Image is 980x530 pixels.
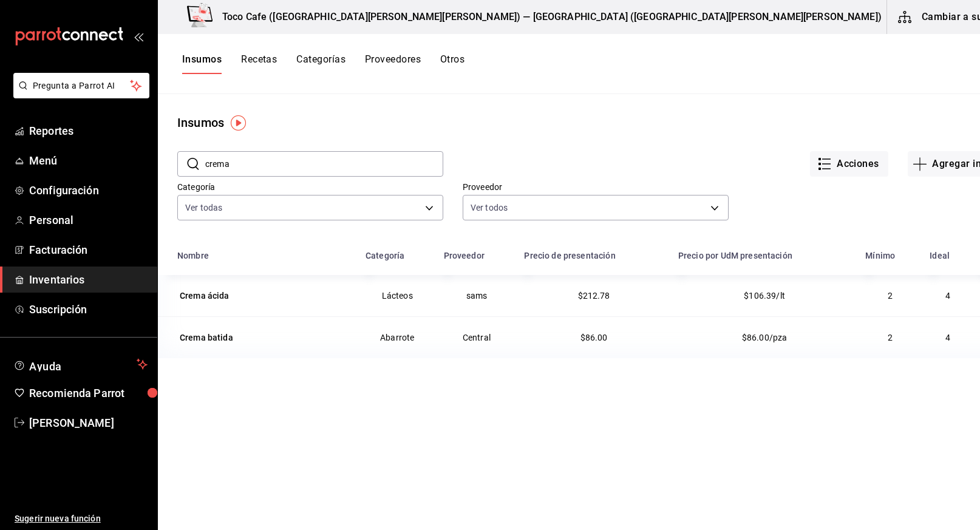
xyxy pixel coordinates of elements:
[231,115,246,131] img: Tooltip marker
[678,251,792,260] div: Precio por UdM presentación
[865,251,895,260] div: Mínimo
[29,123,148,139] span: Reportes
[437,275,517,316] td: sams
[213,10,882,24] h3: Toco Cafe ([GEOGRAPHIC_DATA][PERSON_NAME][PERSON_NAME]) — [GEOGRAPHIC_DATA] ([GEOGRAPHIC_DATA][PE...
[205,152,443,176] input: Buscar ID o nombre de insumo
[437,316,517,358] td: Central
[177,114,224,132] div: Insumos
[888,333,893,342] span: 2
[29,152,148,169] span: Menú
[29,415,148,431] span: [PERSON_NAME]
[810,151,888,177] button: Acciones
[578,291,610,301] span: $212.78
[471,202,508,214] span: Ver todos
[524,251,615,260] div: Precio de presentación
[358,275,437,316] td: Lácteos
[180,331,233,344] div: Crema batida
[182,53,464,74] div: navigation tabs
[177,183,443,191] label: Categoría
[15,512,148,525] span: Sugerir nueva función
[29,212,148,228] span: Personal
[177,251,209,260] div: Nombre
[134,32,143,41] button: open_drawer_menu
[945,333,950,342] span: 4
[888,291,893,301] span: 2
[29,385,148,401] span: Recomienda Parrot
[366,251,404,260] div: Categoría
[13,73,149,98] button: Pregunta a Parrot AI
[463,183,729,191] label: Proveedor
[29,182,148,199] span: Configuración
[241,53,277,74] button: Recetas
[9,88,149,101] a: Pregunta a Parrot AI
[945,291,950,301] span: 4
[444,251,485,260] div: Proveedor
[29,301,148,318] span: Suscripción
[33,80,131,92] span: Pregunta a Parrot AI
[930,251,950,260] div: Ideal
[185,202,222,214] span: Ver todas
[180,290,230,302] div: Crema ácida
[29,271,148,288] span: Inventarios
[182,53,222,74] button: Insumos
[744,291,785,301] span: $106.39/lt
[29,242,148,258] span: Facturación
[440,53,464,74] button: Otros
[296,53,345,74] button: Categorías
[742,333,788,342] span: $86.00/pza
[580,333,608,342] span: $86.00
[358,316,437,358] td: Abarrote
[29,357,132,372] span: Ayuda
[365,53,421,74] button: Proveedores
